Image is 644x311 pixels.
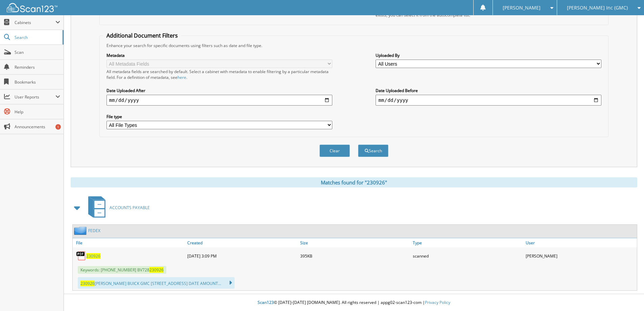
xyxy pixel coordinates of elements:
span: [PERSON_NAME] [503,6,541,10]
span: Reminders [15,64,60,70]
a: ACCOUNTS PAYABLE [84,194,150,221]
div: scanned [411,249,524,263]
button: Clear [319,145,350,157]
div: [PERSON_NAME] [524,249,637,263]
img: PDF.png [76,251,86,261]
label: Metadata [106,52,332,58]
input: end [376,95,601,106]
input: start [106,95,332,106]
label: File type [106,114,332,119]
span: Keywords: [PHONE_NUMBER] BV728 [78,266,166,274]
a: FEDEX [88,228,100,234]
span: Announcements [15,124,60,130]
span: Bookmarks [15,79,60,85]
span: Help [15,109,60,115]
span: User Reports [15,94,55,100]
a: Type [411,238,524,247]
a: here [177,74,186,80]
a: Privacy Policy [425,299,450,305]
div: 1 [55,124,61,130]
legend: Additional Document Filters [103,32,181,39]
div: Enhance your search for specific documents using filters such as date and file type. [103,43,605,48]
a: File [73,238,186,247]
span: 230926 [80,281,95,286]
a: Created [186,238,299,247]
a: User [524,238,637,247]
label: Date Uploaded Before [376,88,601,93]
span: Scan123 [258,299,274,305]
span: Cabinets [15,20,55,25]
span: 230926 [149,267,164,273]
div: All metadata fields are searched by default. Select a cabinet with metadata to enable filtering b... [106,69,332,80]
div: [PERSON_NAME] BUICK GMC [STREET_ADDRESS] DATE AMOUNT... [78,277,235,289]
img: scan123-logo-white.svg [7,3,57,12]
div: © [DATE]-[DATE] [DOMAIN_NAME]. All rights reserved | appg02-scan123-com | [64,294,644,311]
div: 395KB [299,249,411,263]
label: Uploaded By [376,52,601,58]
a: 230926 [86,253,100,259]
span: ACCOUNTS PAYABLE [110,205,150,210]
img: folder2.png [74,226,88,235]
label: Date Uploaded After [106,88,332,93]
span: Scan [15,49,60,55]
button: Search [358,145,388,157]
span: Search [15,35,59,40]
a: Size [299,238,411,247]
span: [PERSON_NAME] Inc (GMC) [567,6,628,10]
div: [DATE] 3:09 PM [186,249,299,263]
div: Matches found for "230926" [71,177,637,187]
